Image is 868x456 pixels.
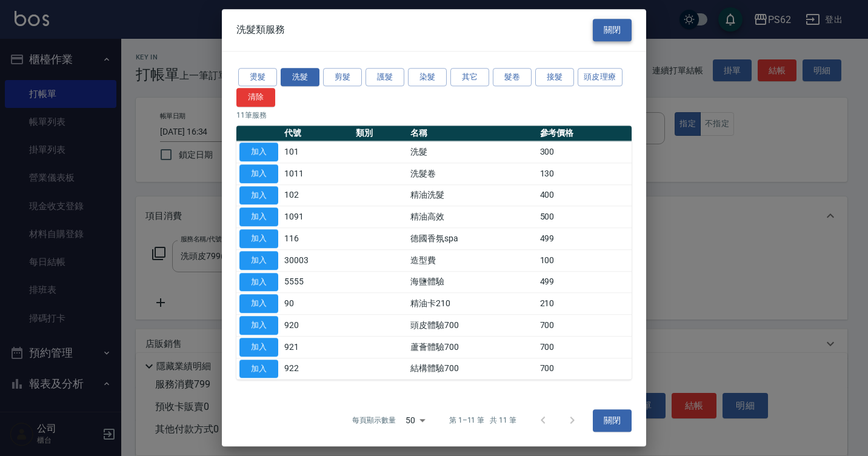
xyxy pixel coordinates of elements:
[537,163,632,185] td: 130
[281,68,319,87] button: 洗髮
[407,250,536,272] td: 造型費
[239,360,278,378] button: 加入
[281,184,353,206] td: 102
[407,184,536,206] td: 精油洗髮
[281,141,353,163] td: 101
[281,315,353,337] td: 920
[407,337,536,358] td: 蘆薈體驗700
[407,228,536,250] td: 德國香氛spa
[281,250,353,272] td: 30003
[537,337,632,358] td: 700
[239,164,278,183] button: 加入
[537,141,632,163] td: 300
[323,68,362,87] button: 剪髮
[537,206,632,228] td: 500
[281,358,353,380] td: 922
[407,271,536,293] td: 海鹽體驗
[407,141,536,163] td: 洗髮
[236,110,632,121] p: 11 筆服務
[407,126,536,141] th: 名稱
[407,315,536,337] td: 頭皮體驗700
[239,229,278,248] button: 加入
[353,126,407,141] th: 類別
[493,68,532,87] button: 髮卷
[535,68,574,87] button: 接髮
[281,293,353,315] td: 90
[407,358,536,380] td: 結構體驗700
[236,24,285,36] span: 洗髮類服務
[239,208,278,227] button: 加入
[239,338,278,357] button: 加入
[352,415,396,426] p: 每頁顯示數量
[239,186,278,205] button: 加入
[239,273,278,292] button: 加入
[281,271,353,293] td: 5555
[239,142,278,161] button: 加入
[408,68,447,87] button: 染髮
[450,68,489,87] button: 其它
[238,68,277,87] button: 燙髮
[407,293,536,315] td: 精油卡210
[593,409,632,432] button: 關閉
[537,228,632,250] td: 499
[366,68,404,87] button: 護髮
[537,250,632,272] td: 100
[281,206,353,228] td: 1091
[537,126,632,141] th: 參考價格
[239,316,278,335] button: 加入
[281,337,353,358] td: 921
[407,163,536,185] td: 洗髮卷
[281,126,353,141] th: 代號
[537,293,632,315] td: 210
[537,271,632,293] td: 499
[401,404,430,437] div: 50
[239,251,278,270] button: 加入
[281,163,353,185] td: 1011
[578,68,623,87] button: 頭皮理療
[537,358,632,380] td: 700
[239,295,278,313] button: 加入
[537,315,632,337] td: 700
[407,206,536,228] td: 精油高效
[449,415,516,426] p: 第 1–11 筆 共 11 筆
[236,89,275,107] button: 清除
[537,184,632,206] td: 400
[593,19,632,41] button: 關閉
[281,228,353,250] td: 116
